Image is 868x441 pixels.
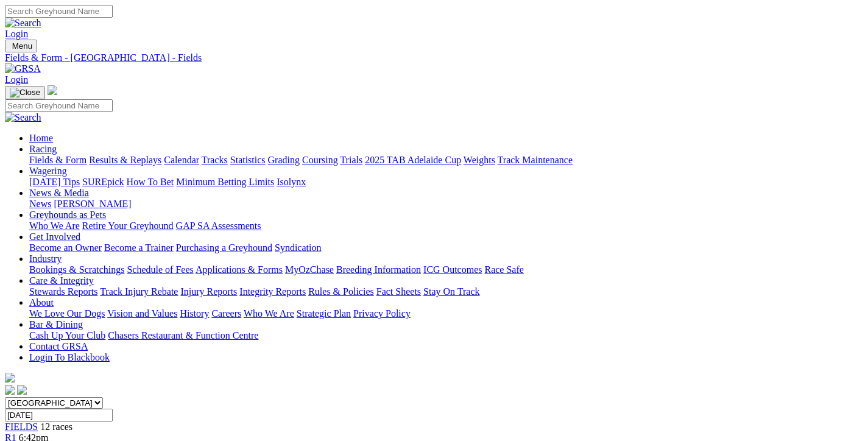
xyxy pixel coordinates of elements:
[40,422,72,432] span: 12 races
[29,144,57,154] a: Racing
[176,242,272,253] a: Purchasing a Greyhound
[29,330,863,341] div: Bar & Dining
[164,155,199,165] a: Calendar
[29,133,53,143] a: Home
[29,199,51,209] a: News
[29,253,62,264] a: Industry
[5,40,37,52] button: Toggle navigation
[29,220,80,231] a: Who We Are
[340,155,362,165] a: Trials
[176,177,274,187] a: Minimum Betting Limits
[376,286,421,297] a: Fact Sheets
[104,242,174,253] a: Become a Trainer
[464,155,495,165] a: Weights
[29,199,863,210] div: News & Media
[89,155,161,165] a: Results & Replays
[277,177,306,187] a: Isolynx
[5,86,45,99] button: Toggle navigation
[180,286,237,297] a: Injury Reports
[82,220,174,231] a: Retire Your Greyhound
[202,155,228,165] a: Tracks
[29,166,67,176] a: Wagering
[29,286,863,297] div: Care & Integrity
[29,188,89,198] a: News & Media
[365,155,461,165] a: 2025 TAB Adelaide Cup
[29,177,863,188] div: Wagering
[423,264,482,275] a: ICG Outcomes
[5,99,113,112] input: Search
[5,18,41,29] img: Search
[29,155,863,166] div: Racing
[29,231,80,242] a: Get Involved
[29,155,86,165] a: Fields & Form
[29,308,105,319] a: We Love Our Dogs
[308,286,374,297] a: Rules & Policies
[17,385,27,395] img: twitter.svg
[196,264,283,275] a: Applications & Forms
[127,264,193,275] a: Schedule of Fees
[5,112,41,123] img: Search
[29,330,105,340] a: Cash Up Your Club
[211,308,241,319] a: Careers
[107,308,177,319] a: Vision and Values
[29,264,863,275] div: Industry
[5,373,15,383] img: logo-grsa-white.png
[230,155,266,165] a: Statistics
[302,155,338,165] a: Coursing
[48,85,57,95] img: logo-grsa-white.png
[29,286,97,297] a: Stewards Reports
[29,264,124,275] a: Bookings & Scratchings
[176,220,261,231] a: GAP SA Assessments
[5,422,38,432] a: FIELDS
[5,385,15,395] img: facebook.svg
[244,308,294,319] a: Who We Are
[54,199,131,209] a: [PERSON_NAME]
[82,177,124,187] a: SUREpick
[10,88,40,97] img: Close
[5,5,113,18] input: Search
[29,297,54,308] a: About
[29,210,106,220] a: Greyhounds as Pets
[5,29,28,39] a: Login
[5,63,41,74] img: GRSA
[29,220,863,231] div: Greyhounds as Pets
[285,264,334,275] a: MyOzChase
[5,74,28,85] a: Login
[29,242,863,253] div: Get Involved
[12,41,32,51] span: Menu
[29,341,88,351] a: Contact GRSA
[29,352,110,362] a: Login To Blackbook
[180,308,209,319] a: History
[29,308,863,319] div: About
[336,264,421,275] a: Breeding Information
[498,155,573,165] a: Track Maintenance
[484,264,523,275] a: Race Safe
[423,286,479,297] a: Stay On Track
[127,177,174,187] a: How To Bet
[29,275,94,286] a: Care & Integrity
[29,319,83,330] a: Bar & Dining
[5,409,113,422] input: Select date
[353,308,411,319] a: Privacy Policy
[268,155,300,165] a: Grading
[29,242,102,253] a: Become an Owner
[239,286,306,297] a: Integrity Reports
[275,242,321,253] a: Syndication
[5,52,863,63] a: Fields & Form - [GEOGRAPHIC_DATA] - Fields
[108,330,258,340] a: Chasers Restaurant & Function Centre
[29,177,80,187] a: [DATE] Tips
[297,308,351,319] a: Strategic Plan
[100,286,178,297] a: Track Injury Rebate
